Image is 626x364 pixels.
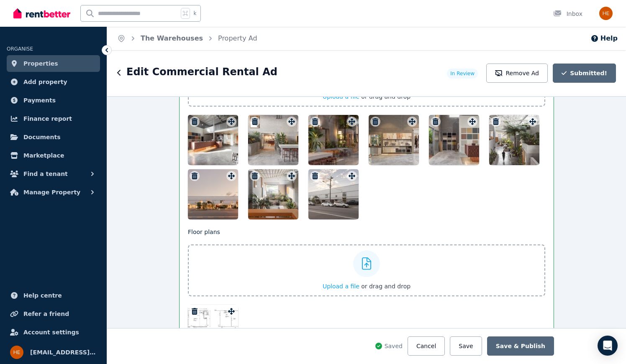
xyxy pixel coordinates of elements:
a: Account settings [7,324,100,341]
span: Manage Property [23,187,80,197]
span: or drag and drop [361,283,410,290]
span: k [193,10,196,17]
nav: Breadcrumb [107,27,267,50]
a: Refer a friend [7,305,100,322]
a: Add property [7,74,100,90]
span: Help centre [23,290,62,300]
span: ORGANISE [7,46,33,52]
span: Upload a file [323,283,359,290]
img: RentBetter [13,7,70,20]
span: [EMAIL_ADDRESS][DOMAIN_NAME] [30,347,97,357]
button: Save & Publish [487,336,554,356]
span: Account settings [23,327,79,337]
a: Documents [7,129,100,145]
a: Finance report [7,110,100,127]
img: hello@cornerstonestores.com [599,7,613,20]
a: Payments [7,92,100,109]
span: Marketplace [23,150,64,160]
p: Floor plans [188,228,545,236]
button: Help [590,33,618,43]
button: Remove Ad [486,64,548,83]
button: Cancel [408,336,445,356]
img: hello@cornerstonestores.com [10,346,23,359]
span: Find a tenant [23,169,68,179]
span: Saved [385,342,403,350]
span: Documents [23,132,61,142]
span: In Review [450,70,475,77]
button: Upload a file or drag and drop [323,282,410,290]
a: Property Ad [218,34,257,42]
span: Refer a friend [23,309,69,319]
a: Help centre [7,287,100,304]
div: Inbox [553,10,582,18]
button: Save [450,336,482,356]
span: Payments [23,95,56,105]
div: Open Intercom Messenger [598,336,618,356]
button: Manage Property [7,184,100,201]
span: Finance report [23,114,72,124]
a: The Warehouses [141,34,203,42]
span: Add property [23,77,67,87]
button: Submitted! [553,64,616,83]
span: Properties [23,59,58,69]
a: Properties [7,55,100,72]
a: Marketplace [7,147,100,164]
h1: Edit Commercial Rental Ad [126,65,277,79]
button: Find a tenant [7,165,100,182]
